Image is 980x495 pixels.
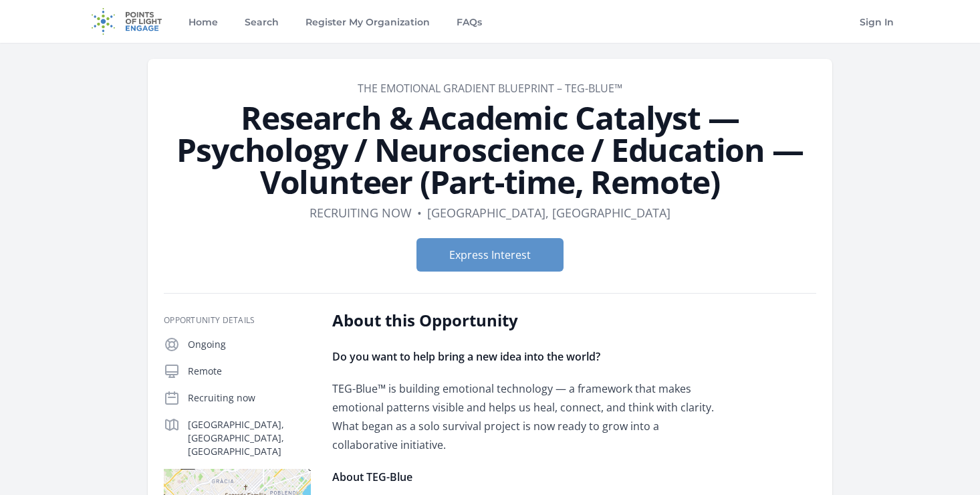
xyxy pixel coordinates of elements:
h2: About this Opportunity [332,310,723,331]
p: TEG-Blue™ is building emotional technology — a framework that makes emotional patterns visible an... [332,379,723,454]
p: [GEOGRAPHIC_DATA], [GEOGRAPHIC_DATA], [GEOGRAPHIC_DATA] [188,418,311,458]
p: Recruiting now [188,391,311,405]
dd: [GEOGRAPHIC_DATA], [GEOGRAPHIC_DATA] [427,203,670,222]
p: Ongoing [188,338,311,351]
div: • [417,203,422,222]
p: Remote [188,365,311,378]
dd: Recruiting now [310,203,412,222]
button: Express Interest [416,238,564,272]
h1: Research & Academic Catalyst — Psychology / Neuroscience / Education — Volunteer (Part-time, Remote) [164,102,816,198]
a: The Emotional Gradient Blueprint – TEG-Blue™ [358,81,622,96]
h3: Opportunity Details [164,315,311,326]
strong: About TEG-Blue [332,470,412,484]
strong: Do you want to help bring a new idea into the world? [332,349,600,364]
